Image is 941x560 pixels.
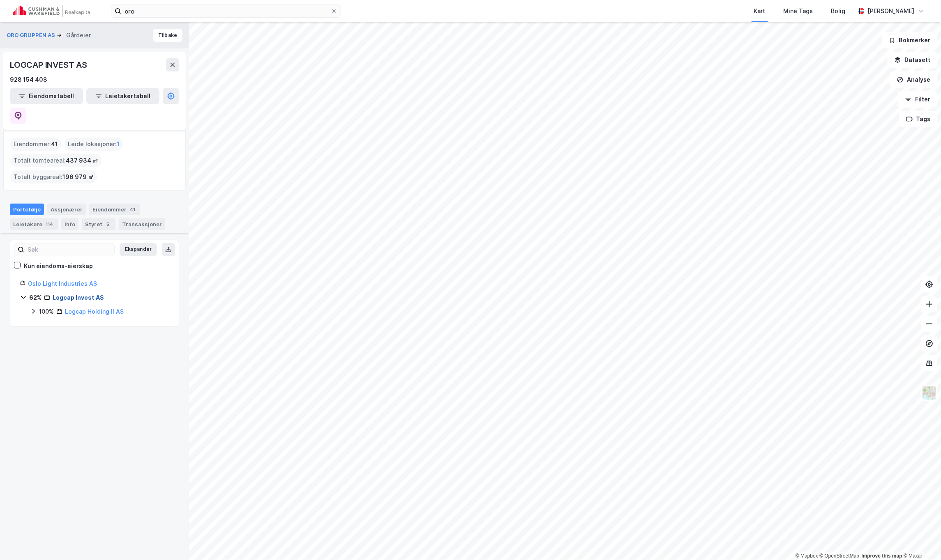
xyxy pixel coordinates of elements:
[153,29,182,42] button: Tilbake
[66,156,98,165] span: 437 934 ㎡
[44,220,55,228] div: 114
[89,204,140,215] div: Eiendommer
[117,139,120,149] span: 1
[10,75,47,85] div: 928 154 408
[10,88,83,104] button: Eiendomstabell
[900,521,941,560] div: Kontrollprogram for chat
[10,58,89,71] div: LOGCAP INVEST AS
[120,243,157,256] button: Ekspander
[51,139,58,149] span: 41
[28,280,97,287] a: Oslo Light Industries AS
[119,218,165,230] div: Transaksjoner
[61,218,78,230] div: Info
[65,138,123,151] div: Leide lokasjoner :
[29,293,42,303] div: 62%
[820,553,860,559] a: OpenStreetMap
[53,294,104,301] a: Logcap Invest AS
[121,5,331,17] input: Søk på adresse, matrikkel, gårdeiere, leietakere eller personer
[24,243,114,256] input: Søk
[898,91,938,108] button: Filter
[62,172,94,182] span: 196 979 ㎡
[104,220,112,228] div: 5
[922,385,937,401] img: Z
[24,261,93,271] div: Kun eiendoms-eierskap
[10,218,58,230] div: Leietakere
[65,308,124,315] a: Logcap Holding II AS
[66,30,91,40] div: Gårdeier
[128,205,137,213] div: 41
[754,6,766,16] div: Kart
[39,307,54,317] div: 100%
[7,31,57,39] button: ORO GRUPPEN AS
[10,154,101,167] div: Totalt tomteareal :
[13,5,91,17] img: cushman-wakefield-realkapital-logo.202ea83816669bd177139c58696a8fa1.svg
[10,138,61,151] div: Eiendommer :
[888,52,938,68] button: Datasett
[890,71,938,88] button: Analyse
[862,553,902,559] a: Improve this map
[831,6,846,16] div: Bolig
[10,170,97,184] div: Totalt byggareal :
[10,204,44,215] div: Portefølje
[82,218,115,230] div: Styret
[796,553,818,559] a: Mapbox
[86,88,159,104] button: Leietakertabell
[868,6,915,16] div: [PERSON_NAME]
[899,111,938,127] button: Tags
[47,204,86,215] div: Aksjonærer
[784,6,813,16] div: Mine Tags
[882,32,938,48] button: Bokmerker
[900,521,941,560] iframe: Chat Widget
